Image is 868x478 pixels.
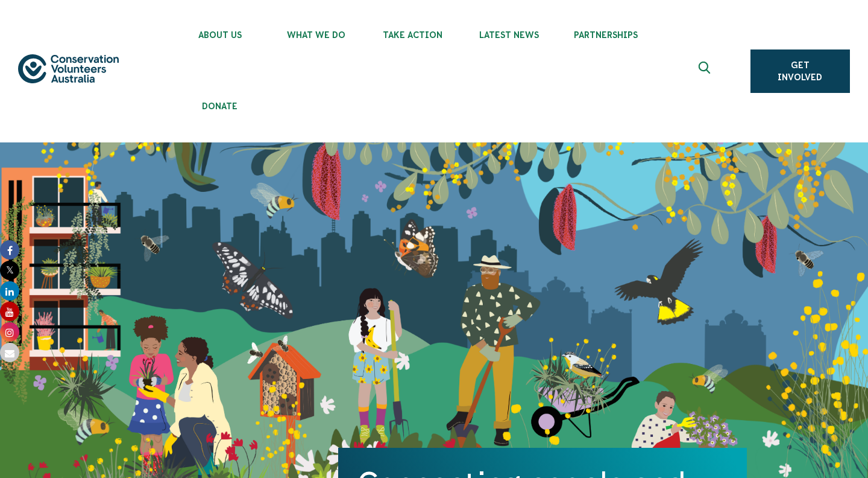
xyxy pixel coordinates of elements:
[558,30,654,40] span: Partnerships
[172,30,268,40] span: About Us
[172,101,268,111] span: Donate
[750,49,850,93] a: Get Involved
[461,30,558,40] span: Latest News
[268,30,365,40] span: What We Do
[18,54,119,84] img: logo.svg
[365,30,461,40] span: Take Action
[691,57,720,86] button: Expand search box Close search box
[698,62,713,81] span: Expand search box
